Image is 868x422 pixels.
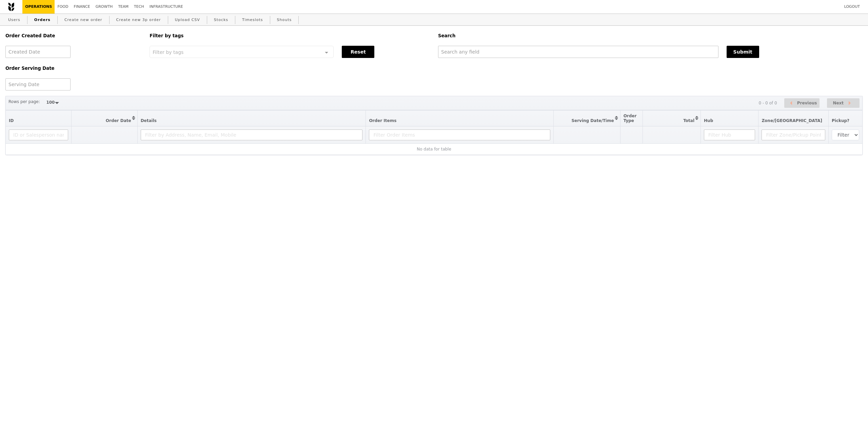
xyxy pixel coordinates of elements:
[704,118,713,123] span: Hub
[797,99,817,107] span: Previous
[9,118,14,123] span: ID
[438,33,863,38] h5: Search
[172,14,203,26] a: Upload CSV
[239,14,265,26] a: Timeslots
[8,2,14,11] img: Grain logo
[438,46,718,58] input: Search any field
[5,46,71,58] input: Created Date
[832,118,849,123] span: Pickup?
[150,33,430,38] h5: Filter by tags
[5,66,141,71] h5: Order Serving Date
[342,46,374,58] button: Reset
[833,99,844,107] span: Next
[141,118,157,123] span: Details
[369,118,396,123] span: Order Items
[62,14,105,26] a: Create new order
[762,118,822,123] span: Zone/[GEOGRAPHIC_DATA]
[9,129,68,140] input: ID or Salesperson name
[9,147,859,152] div: No data for table
[5,78,71,91] input: Serving Date
[727,46,759,58] button: Submit
[704,129,755,140] input: Filter Hub
[624,114,637,123] span: Order Type
[369,129,550,140] input: Filter Order Items
[274,14,295,26] a: Shouts
[5,33,141,38] h5: Order Created Date
[8,98,40,105] label: Rows per page:
[762,129,825,140] input: Filter Zone/Pickup Point
[5,14,23,26] a: Users
[141,129,363,140] input: Filter by Address, Name, Email, Mobile
[758,101,777,105] div: 0 - 0 of 0
[211,14,231,26] a: Stocks
[784,98,820,108] button: Previous
[32,14,53,26] a: Orders
[114,14,164,26] a: Create new 3p order
[827,98,860,108] button: Next
[153,49,183,55] span: Filter by tags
